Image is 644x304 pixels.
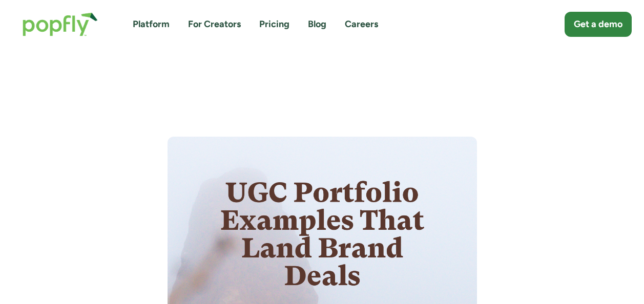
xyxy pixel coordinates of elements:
[345,18,378,31] a: Careers
[308,18,326,31] a: Blog
[133,18,170,31] a: Platform
[188,18,241,31] a: For Creators
[259,18,289,31] a: Pricing
[565,12,632,37] a: Get a demo
[574,18,622,31] div: Get a demo
[12,2,108,47] a: home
